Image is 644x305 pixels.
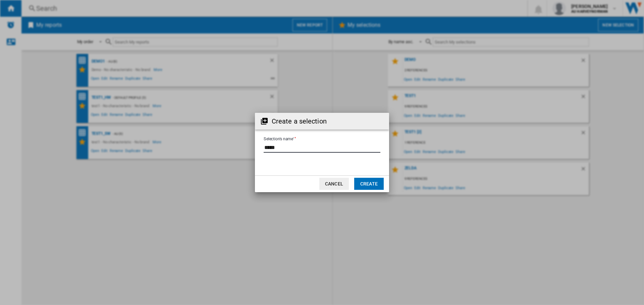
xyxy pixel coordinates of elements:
[376,117,384,125] md-icon: Close dialog
[354,178,384,190] button: Create
[272,117,327,126] h2: Create a selection
[373,115,386,128] button: Close dialog
[319,178,349,190] button: Cancel
[255,113,389,192] md-dialog: Create a ...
